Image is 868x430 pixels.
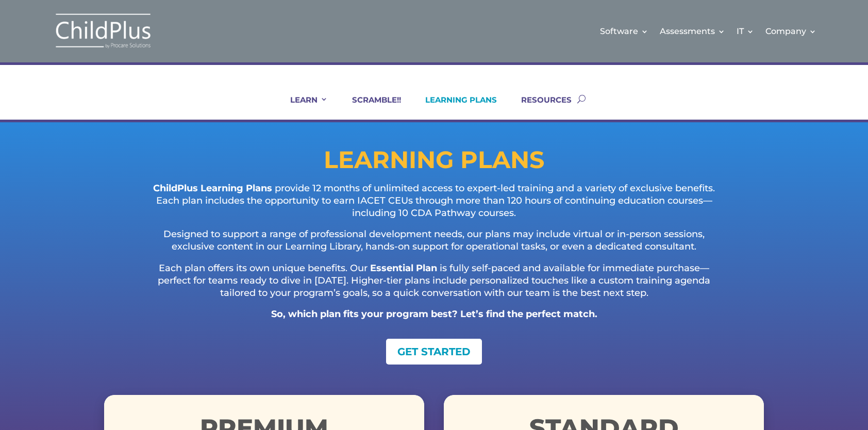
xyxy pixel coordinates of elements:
[737,10,754,52] a: IT
[277,95,328,120] a: LEARN
[386,339,482,365] a: GET STARTED
[145,262,723,308] p: Each plan offers its own unique benefits. Our is fully self-paced and available for immediate pur...
[660,10,725,52] a: Assessments
[600,10,648,52] a: Software
[153,183,272,194] strong: ChildPlus Learning Plans
[145,183,723,228] p: provide 12 months of unlimited access to expert-led training and a variety of exclusive benefits....
[765,10,816,52] a: Company
[145,228,723,262] p: Designed to support a range of professional development needs, our plans may include virtual or i...
[104,148,764,177] h1: LEARNING PLANS
[412,95,497,120] a: LEARNING PLANS
[271,308,597,320] strong: So, which plan fits your program best? Let’s find the perfect match.
[370,262,437,274] strong: Essential Plan
[339,95,401,120] a: SCRAMBLE!!
[508,95,572,120] a: RESOURCES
